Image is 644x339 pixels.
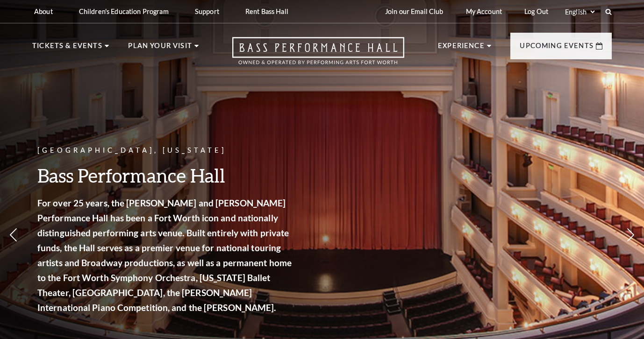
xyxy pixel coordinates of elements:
[37,198,292,313] strong: For over 25 years, the [PERSON_NAME] and [PERSON_NAME] Performance Hall has been a Fort Worth ico...
[563,7,596,16] select: Select:
[79,7,169,15] p: Children's Education Program
[34,7,53,15] p: About
[37,145,294,156] p: [GEOGRAPHIC_DATA], [US_STATE]
[128,40,192,57] p: Plan Your Visit
[520,40,594,57] p: Upcoming Events
[245,7,288,15] p: Rent Bass Hall
[37,163,294,187] h3: Bass Performance Hall
[438,40,485,57] p: Experience
[32,40,102,57] p: Tickets & Events
[195,7,219,15] p: Support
